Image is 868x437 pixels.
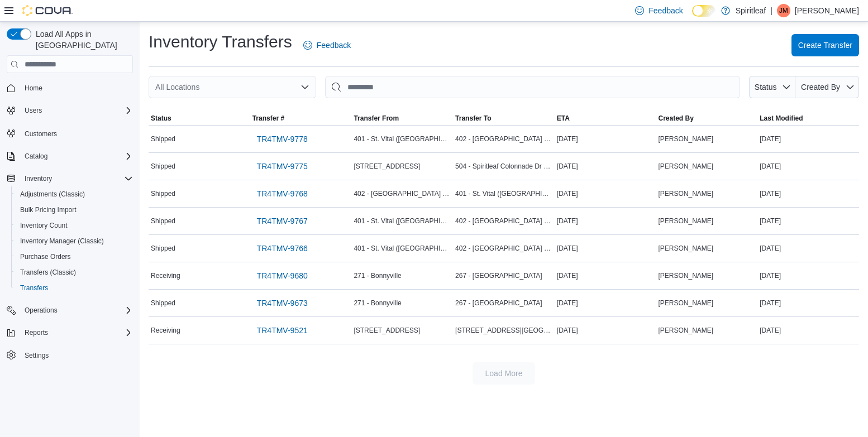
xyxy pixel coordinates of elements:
[354,189,451,198] span: 402 - [GEOGRAPHIC_DATA] ([GEOGRAPHIC_DATA])
[659,162,714,171] span: [PERSON_NAME]
[16,281,53,295] a: Transfers
[659,244,714,253] span: [PERSON_NAME]
[2,103,137,118] button: Users
[20,172,133,185] span: Inventory
[301,83,309,92] button: Open list of options
[16,203,81,217] a: Bulk Pricing Import
[555,187,656,200] div: [DATE]
[20,268,76,277] span: Transfers (Classic)
[151,114,171,123] span: Status
[555,296,656,310] div: [DATE]
[257,161,308,172] span: TR4TMV-9775
[354,299,401,308] span: 271 - Bonnyville
[252,319,312,342] a: TR4TMV-9521
[555,160,656,173] div: [DATE]
[257,215,308,227] span: TR4TMV-9767
[317,40,351,51] span: Feedback
[760,114,803,123] span: Last Modified
[20,237,104,246] span: Inventory Manager (Classic)
[16,266,80,279] a: Transfers (Classic)
[485,368,523,379] span: Load More
[151,189,175,198] span: Shipped
[20,127,61,141] a: Customers
[455,299,542,308] span: 267 - [GEOGRAPHIC_DATA]
[354,162,420,171] span: [STREET_ADDRESS]
[31,28,133,51] span: Load All Apps in [GEOGRAPHIC_DATA]
[299,34,355,56] a: Feedback
[757,160,859,173] div: [DATE]
[11,233,137,249] button: Inventory Manager (Classic)
[801,83,840,92] span: Created By
[656,112,758,125] button: Created By
[795,4,859,17] p: [PERSON_NAME]
[257,188,308,199] span: TR4TMV-9768
[257,297,308,309] span: TR4TMV-9673
[250,112,352,125] button: Transfer #
[2,347,137,363] button: Settings
[25,174,52,183] span: Inventory
[16,250,133,263] span: Purchase Orders
[257,133,308,145] span: TR4TMV-9778
[7,75,133,392] nav: Complex example
[755,83,777,92] span: Status
[252,155,312,177] a: TR4TMV-9775
[151,135,175,143] span: Shipped
[20,81,47,95] a: Home
[257,270,308,281] span: TR4TMV-9680
[25,106,42,115] span: Users
[11,249,137,265] button: Purchase Orders
[16,219,133,232] span: Inventory Count
[151,162,175,171] span: Shipped
[555,132,656,146] div: [DATE]
[777,4,790,17] div: Jessica M
[16,188,133,201] span: Adjustments (Classic)
[20,126,133,140] span: Customers
[16,281,133,295] span: Transfers
[757,214,859,228] div: [DATE]
[151,244,175,253] span: Shipped
[795,76,859,98] button: Created By
[252,237,312,260] a: TR4TMV-9766
[151,299,175,308] span: Shipped
[555,112,656,125] button: ETA
[659,114,694,123] span: Created By
[20,104,46,117] button: Users
[2,80,137,96] button: Home
[659,135,714,143] span: [PERSON_NAME]
[354,217,451,225] span: 401 - St. Vital ([GEOGRAPHIC_DATA])
[455,326,552,335] span: [STREET_ADDRESS][GEOGRAPHIC_DATA])
[692,5,716,17] input: Dark Mode
[354,326,420,335] span: [STREET_ADDRESS]
[455,189,552,198] span: 401 - St. Vital ([GEOGRAPHIC_DATA])
[659,299,714,308] span: [PERSON_NAME]
[659,217,714,225] span: [PERSON_NAME]
[252,210,312,232] a: TR4TMV-9767
[354,114,399,123] span: Transfer From
[2,325,137,340] button: Reports
[659,326,714,335] span: [PERSON_NAME]
[557,114,570,123] span: ETA
[757,112,859,125] button: Last Modified
[798,40,852,51] span: Create Transfer
[16,250,75,263] a: Purchase Orders
[2,148,137,164] button: Catalog
[252,128,312,150] a: TR4TMV-9778
[16,266,133,279] span: Transfers (Classic)
[252,292,312,314] a: TR4TMV-9673
[151,326,180,335] span: Receiving
[555,324,656,337] div: [DATE]
[555,242,656,255] div: [DATE]
[354,271,401,280] span: 271 - Bonnyville
[351,112,453,125] button: Transfer From
[20,326,133,339] span: Reports
[25,152,47,161] span: Catalog
[648,5,683,16] span: Feedback
[25,351,49,360] span: Settings
[757,296,859,310] div: [DATE]
[20,304,62,317] button: Operations
[757,187,859,200] div: [DATE]
[455,271,542,280] span: 267 - [GEOGRAPHIC_DATA]
[25,84,42,93] span: Home
[455,217,552,225] span: 402 - [GEOGRAPHIC_DATA] ([GEOGRAPHIC_DATA])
